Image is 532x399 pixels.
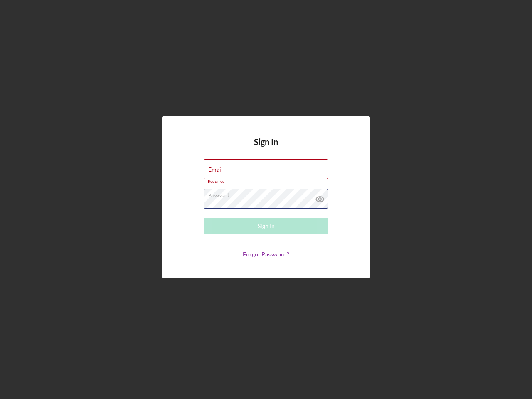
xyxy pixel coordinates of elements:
div: Required [204,179,328,184]
h4: Sign In [254,137,278,159]
button: Sign In [204,218,328,234]
label: Email [208,166,223,173]
a: Forgot Password? [243,251,289,258]
label: Password [208,189,328,198]
div: Sign In [258,218,275,234]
